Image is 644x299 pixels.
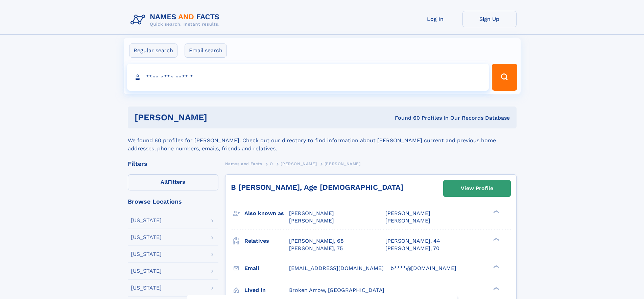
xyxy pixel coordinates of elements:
[244,263,289,274] h3: Email
[289,245,343,252] a: [PERSON_NAME], 75
[492,237,500,241] div: ❯
[244,235,289,247] h3: Relatives
[231,183,403,191] a: B [PERSON_NAME], Age [DEMOGRAPHIC_DATA]
[127,64,489,91] input: search input
[270,159,273,168] a: O
[444,180,510,197] a: View Profile
[385,217,430,224] span: [PERSON_NAME]
[131,218,162,223] div: [US_STATE]
[492,210,500,214] div: ❯
[270,161,273,166] span: O
[244,285,289,296] h3: Lived in
[128,199,218,205] div: Browse Locations
[461,181,493,196] div: View Profile
[492,64,517,91] button: Search Button
[161,179,168,185] span: All
[131,285,162,291] div: [US_STATE]
[289,217,334,224] span: [PERSON_NAME]
[385,245,439,252] a: [PERSON_NAME], 70
[129,43,177,58] label: Regular search
[225,159,262,168] a: Names and Facts
[462,11,517,27] a: Sign Up
[289,265,384,271] span: [EMAIL_ADDRESS][DOMAIN_NAME]
[289,237,344,245] a: [PERSON_NAME], 68
[131,268,162,274] div: [US_STATE]
[325,161,361,166] span: [PERSON_NAME]
[492,286,500,291] div: ❯
[185,43,227,58] label: Email search
[385,210,430,216] span: [PERSON_NAME]
[281,161,317,166] span: [PERSON_NAME]
[128,128,517,153] div: We found 60 profiles for [PERSON_NAME]. Check out our directory to find information about [PERSON...
[135,113,301,122] h1: [PERSON_NAME]
[128,11,225,29] img: Logo Names and Facts
[492,264,500,269] div: ❯
[289,210,334,216] span: [PERSON_NAME]
[128,174,218,190] label: Filters
[244,208,289,219] h3: Also known as
[131,251,162,257] div: [US_STATE]
[281,159,317,168] a: [PERSON_NAME]
[301,114,510,122] div: Found 60 Profiles In Our Records Database
[408,11,462,27] a: Log In
[131,235,162,240] div: [US_STATE]
[385,237,440,245] a: [PERSON_NAME], 44
[128,161,218,167] div: Filters
[289,287,384,293] span: Broken Arrow, [GEOGRAPHIC_DATA]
